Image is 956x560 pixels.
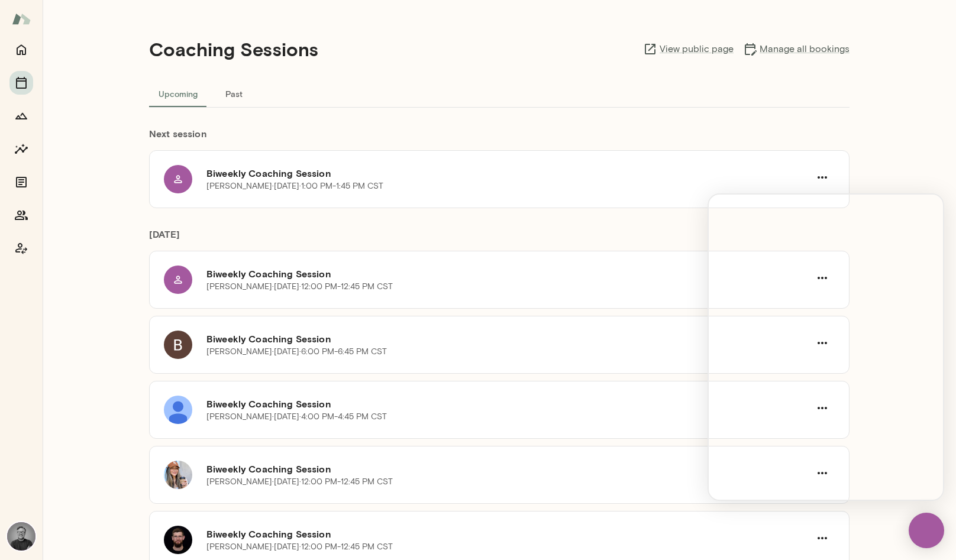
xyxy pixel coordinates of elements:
h6: Biweekly Coaching Session [206,267,810,281]
img: Dane Howard [7,522,35,551]
p: [PERSON_NAME] · [DATE] · 1:00 PM-1:45 PM CST [206,180,383,192]
button: Upcoming [149,79,207,108]
button: Members [9,203,33,227]
button: Home [9,38,33,61]
div: basic tabs example [149,79,850,108]
h4: Coaching Sessions [149,38,318,60]
button: Growth Plan [9,104,33,128]
p: [PERSON_NAME] · [DATE] · 4:00 PM-4:45 PM CST [206,411,387,423]
h6: Biweekly Coaching Session [206,166,810,180]
h6: Next session [149,127,850,150]
button: Insights [9,137,33,161]
h6: Biweekly Coaching Session [206,462,810,476]
a: View public page [643,42,734,56]
h6: Biweekly Coaching Session [206,527,810,541]
h6: Biweekly Coaching Session [206,397,810,411]
p: [PERSON_NAME] · [DATE] · 12:00 PM-12:45 PM CST [206,281,393,293]
img: Mento [12,8,31,30]
p: [PERSON_NAME] · [DATE] · 12:00 PM-12:45 PM CST [206,476,393,488]
p: [PERSON_NAME] · [DATE] · 6:00 PM-6:45 PM CST [206,346,387,358]
button: Sessions [9,71,33,95]
h6: Biweekly Coaching Session [206,332,810,346]
h6: [DATE] [149,227,850,251]
button: Documents [9,170,33,194]
button: Past [207,79,260,108]
a: Manage all bookings [743,42,850,56]
button: Coach app [9,237,33,260]
p: [PERSON_NAME] · [DATE] · 12:00 PM-12:45 PM CST [206,541,393,553]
